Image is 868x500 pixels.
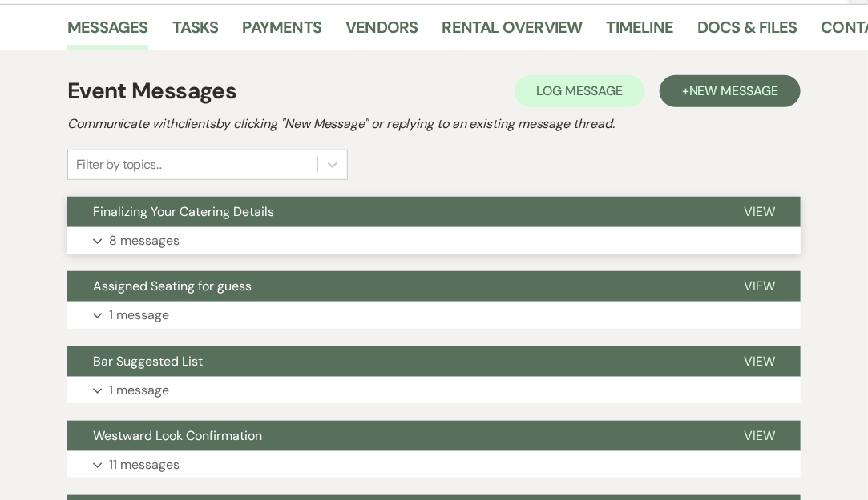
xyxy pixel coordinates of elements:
[67,346,718,377] button: Bar Suggested List
[93,353,203,370] span: Bar Suggested List
[744,278,775,294] span: View
[109,305,169,326] p: 1 message
[93,203,274,220] span: Finalizing Your Catering Details
[243,14,322,50] a: Payments
[718,346,801,377] button: View
[93,427,262,444] span: Westward Look Confirmation
[67,114,801,134] h2: Communicate with clients by clicking "New Message" or replying to an existing message thread.
[718,421,801,451] button: View
[660,75,801,107] button: +New Message
[67,74,236,108] h1: Event Messages
[67,377,801,404] button: 1 message
[718,271,801,302] button: View
[689,82,778,99] span: New Message
[109,230,180,251] p: 8 messages
[744,203,775,220] span: View
[67,271,718,302] button: Assigned Seating for guess
[442,14,583,50] a: Rental Overview
[172,14,219,50] a: Tasks
[345,14,418,50] a: Vendors
[109,454,180,475] p: 11 messages
[67,302,801,329] button: 1 message
[697,14,797,50] a: Docs & Files
[93,278,252,294] span: Assigned Seating for guess
[67,227,801,254] button: 8 messages
[515,75,645,107] button: Log Message
[76,155,162,174] div: Filter by topics...
[718,197,801,227] button: View
[537,82,623,99] span: Log Message
[109,380,169,401] p: 1 message
[67,451,801,478] button: 11 messages
[67,197,718,227] button: Finalizing Your Catering Details
[67,421,718,451] button: Westward Look Confirmation
[744,427,775,444] span: View
[744,353,775,370] span: View
[67,14,148,50] a: Messages
[607,14,674,50] a: Timeline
